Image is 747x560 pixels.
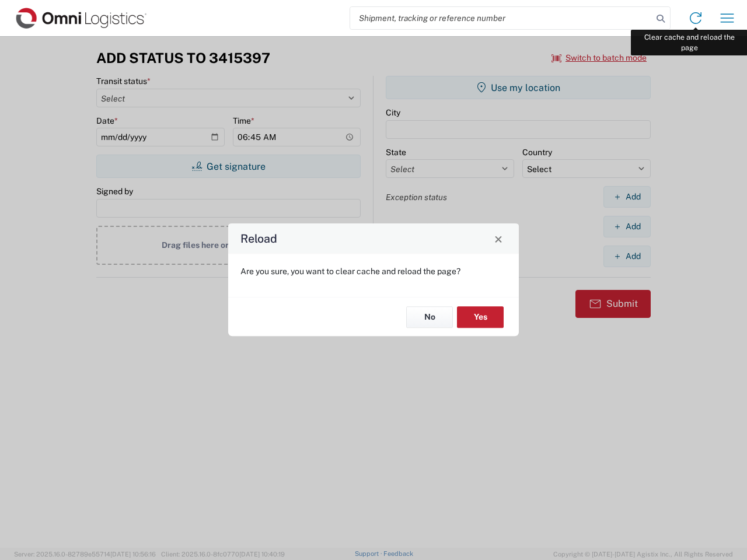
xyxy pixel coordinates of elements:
input: Shipment, tracking or reference number [350,7,652,29]
button: No [406,306,453,328]
button: Yes [457,306,504,328]
button: Close [490,230,507,247]
p: Are you sure, you want to clear cache and reload the page? [240,266,507,276]
h4: Reload [240,230,277,247]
